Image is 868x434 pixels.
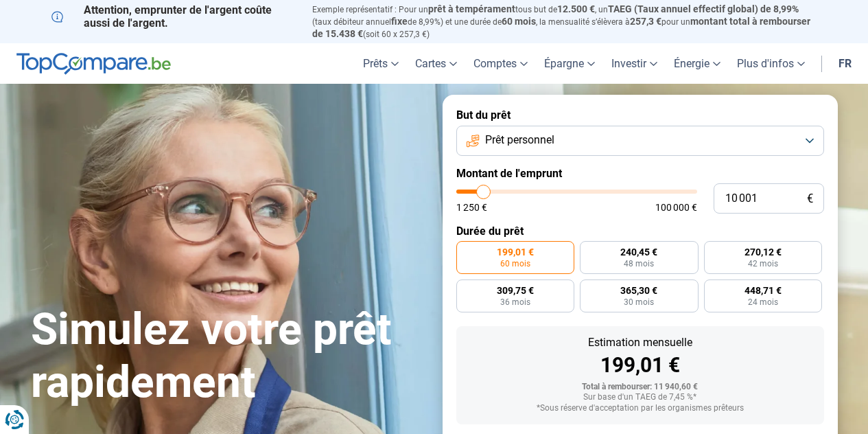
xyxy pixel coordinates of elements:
[502,16,536,27] span: 60 mois
[407,43,465,84] a: Cartes
[748,260,778,268] span: 42 mois
[557,3,595,14] span: 12.500 €
[355,43,407,84] a: Prêts
[51,3,296,30] p: Attention, emprunter de l'argent coûte aussi de l'argent.
[536,43,603,84] a: Épargne
[655,203,697,212] span: 100 000 €
[500,298,530,306] span: 36 mois
[467,393,813,402] div: Sur base d'un TAEG de 7,45 %*
[467,337,813,348] div: Estimation mensuelle
[312,16,810,39] span: montant total à rembourser de 15.438 €
[830,43,860,84] a: fr
[748,298,778,306] span: 24 mois
[497,286,534,295] span: 309,75 €
[744,286,782,295] span: 448,71 €
[428,3,515,14] span: prêt à tempérament
[485,133,554,148] span: Prêt personnel
[500,260,530,268] span: 60 mois
[16,53,171,75] img: TopCompare
[456,203,487,212] span: 1 250 €
[630,16,661,27] span: 257,3 €
[624,298,654,306] span: 30 mois
[467,404,813,413] div: *Sous réserve d'acceptation par les organismes prêteurs
[497,247,534,257] span: 199,01 €
[465,43,536,84] a: Comptes
[312,3,817,40] p: Exemple représentatif : Pour un tous but de , un (taux débiteur annuel de 8,99%) et une durée de ...
[620,247,657,257] span: 240,45 €
[456,108,824,122] label: But du prêt
[729,43,813,84] a: Plus d'infos
[467,382,813,392] div: Total à rembourser: 11 940,60 €
[391,16,408,27] span: fixe
[666,43,729,84] a: Énergie
[456,126,824,156] button: Prêt personnel
[603,43,666,84] a: Investir
[608,3,799,14] span: TAEG (Taux annuel effectif global) de 8,99%
[467,355,813,376] div: 199,01 €
[624,260,654,268] span: 48 mois
[744,247,782,257] span: 270,12 €
[807,193,813,205] span: €
[456,225,824,238] label: Durée du prêt
[456,167,824,180] label: Montant de l'emprunt
[620,286,657,295] span: 365,30 €
[31,304,426,409] h1: Simulez votre prêt rapidement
